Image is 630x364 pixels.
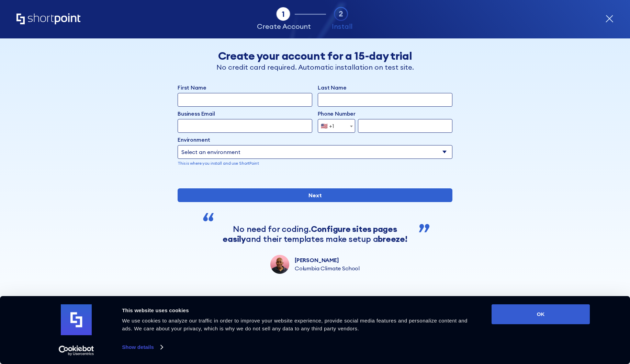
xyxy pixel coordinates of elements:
[122,306,476,315] div: This website uses cookies
[61,304,92,335] img: logo
[122,318,468,331] span: We use cookies to analyze our traffic in order to improve your website experience, provide social...
[492,304,590,324] button: OK
[46,345,106,356] a: Usercentrics Cookiebot - opens in a new window
[122,342,162,352] a: Show details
